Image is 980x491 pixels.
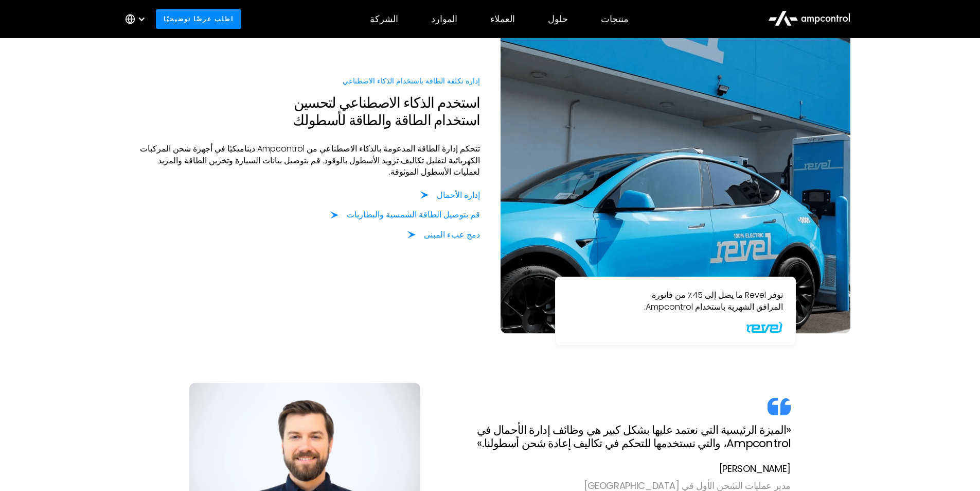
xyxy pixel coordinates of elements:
[330,209,480,221] a: قم بتوصيل الطاقة الشمسية والبطاريات
[130,94,480,129] h2: استخدم الذكاء الاصطناعي لتحسين استخدام الطاقة والطاقة لأسطولك
[424,229,480,241] div: دمج عبء المبنى
[601,13,629,25] div: منتجات
[420,190,480,201] a: إدارة الأحمال
[548,13,568,25] div: حلول
[130,75,480,87] div: إدارة تكلفة الطاقة باستخدام الذكاء الاصطناعي
[431,13,457,25] div: الموارد
[441,424,791,451] h2: «الميزة الرئيسية التي نعتمد عليها بشكل كبير هي وظائف إدارة الأحمال في Ampcontrol، والتي نستخدمها ...
[370,13,398,25] div: الشركة
[441,462,791,477] div: [PERSON_NAME]
[490,13,515,25] div: العملاء
[156,9,242,28] a: اطلب عرضًا توضيحيًا
[768,398,791,415] img: رمز الاقتباس
[130,143,480,190] p: تتحكم إدارة الطاقة المدعومة بالذكاء الاصطناعي من Ampcontrol ديناميكيًا في أجهزة شحن المركبات الكه...
[437,190,480,201] div: إدارة الأحمال
[407,229,480,241] a: دمج عبء المبنى
[745,321,783,333] img: Revel Logo
[347,209,480,221] div: قم بتوصيل الطاقة الشمسية والبطاريات
[568,290,783,313] p: توفر Revel ما يصل إلى 45٪ من فاتورة المرافق الشهرية باستخدام Ampcontrol.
